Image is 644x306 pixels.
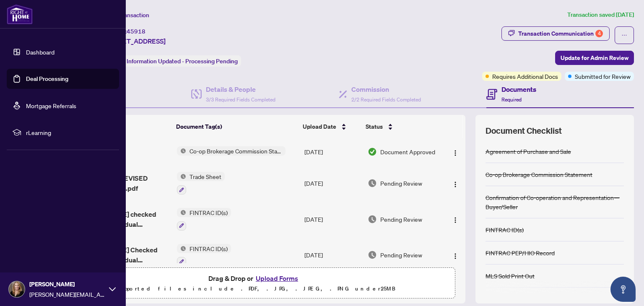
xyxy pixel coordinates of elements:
[29,290,105,299] span: [PERSON_NAME][EMAIL_ADDRESS][DOMAIN_NAME]
[26,75,68,83] a: Deal Processing
[492,72,558,81] span: Requires Additional Docs
[299,115,362,138] th: Upload Date
[486,170,592,179] div: Co-op Brokerage Commission Statement
[127,28,145,35] span: 45918
[7,4,33,24] img: logo
[208,273,301,284] span: Drag & Drop or
[177,244,186,253] img: Status Icon
[380,215,422,224] span: Pending Review
[368,179,377,188] img: Document Status
[59,284,450,294] p: Supported files include .PDF, .JPG, .JPEG, .PNG under 25 MB
[177,208,231,231] button: Status IconFINTRAC ID(s)
[186,146,286,156] span: Co-op Brokerage Commission Statement
[452,181,459,188] img: Logo
[486,147,571,156] div: Agreement of Purchase and Sale
[368,147,377,156] img: Document Status
[486,248,555,257] div: FINTRAC PEP/HIO Record
[555,51,634,65] button: Update for Admin Review
[186,172,225,181] span: Trade Sheet
[177,146,186,156] img: Status Icon
[486,225,524,234] div: FINTRAC ID(s)
[351,84,421,94] h4: Commission
[177,146,286,156] button: Status IconCo-op Brokerage Commission Statement
[206,84,275,94] h4: Details & People
[449,145,462,158] button: Logo
[452,217,459,223] img: Logo
[380,147,435,156] span: Document Approved
[104,11,149,19] span: View Transaction
[303,122,336,131] span: Upload Date
[380,250,422,259] span: Pending Review
[253,273,301,284] button: Upload Forms
[501,84,536,94] h4: Documents
[486,125,562,137] span: Document Checklist
[380,179,422,188] span: Pending Review
[9,281,25,297] img: Profile Icon
[518,27,603,40] div: Transaction Communication
[186,244,231,253] span: FINTRAC ID(s)
[26,102,76,109] a: Mortgage Referrals
[54,268,455,299] span: Drag & Drop orUpload FormsSupported files include .PDF, .JPG, .JPEG, .PNG under25MB
[351,96,421,103] span: 2/2 Required Fields Completed
[368,215,377,224] img: Document Status
[575,72,631,81] span: Submitted for Review
[173,115,300,138] th: Document Tag(s)
[366,122,383,131] span: Status
[177,208,186,217] img: Status Icon
[301,237,364,273] td: [DATE]
[301,201,364,237] td: [DATE]
[186,208,231,217] span: FINTRAC ID(s)
[29,280,105,289] span: [PERSON_NAME]
[127,57,238,65] span: Information Updated - Processing Pending
[26,48,55,56] a: Dashboard
[362,115,441,138] th: Status
[104,55,241,67] div: Status:
[501,96,522,103] span: Required
[104,36,166,46] span: [STREET_ADDRESS]
[595,30,603,37] div: 4
[26,128,113,137] span: rLearning
[610,277,636,302] button: Open asap
[621,32,627,38] span: ellipsis
[452,150,459,156] img: Logo
[206,96,275,103] span: 3/3 Required Fields Completed
[177,172,186,181] img: Status Icon
[301,138,364,165] td: [DATE]
[567,10,634,20] article: Transaction saved [DATE]
[486,193,624,211] div: Confirmation of Co-operation and Representation—Buyer/Seller
[452,253,459,259] img: Logo
[501,26,610,41] button: Transaction Communication4
[486,271,535,280] div: MLS Sold Print Out
[449,248,462,262] button: Logo
[368,250,377,259] img: Document Status
[177,244,231,267] button: Status IconFINTRAC ID(s)
[449,213,462,226] button: Logo
[301,165,364,201] td: [DATE]
[177,172,225,194] button: Status IconTrade Sheet
[561,51,628,65] span: Update for Admin Review
[449,176,462,190] button: Logo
